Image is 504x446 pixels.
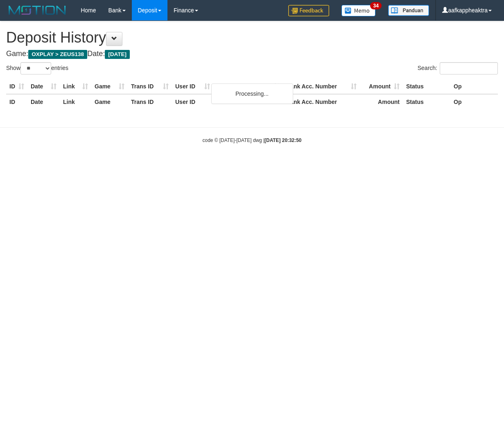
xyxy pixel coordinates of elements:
[60,94,91,109] th: Link
[403,79,450,94] th: Status
[370,2,381,9] span: 34
[105,50,130,59] span: [DATE]
[20,62,51,74] select: Showentries
[27,79,60,94] th: Date
[6,94,27,109] th: ID
[128,94,172,109] th: Trans ID
[360,94,403,109] th: Amount
[60,79,91,94] th: Link
[264,137,301,143] strong: [DATE] 20:32:50
[450,94,498,109] th: Op
[203,137,302,143] small: code © [DATE]-[DATE] dwg |
[360,79,403,94] th: Amount
[211,83,293,104] div: Processing...
[213,79,283,94] th: Bank Acc. Name
[91,79,128,94] th: Game
[172,94,213,109] th: User ID
[6,4,68,16] img: MOTION_logo.png
[28,50,87,59] span: OXPLAY > ZEUS138
[388,5,429,16] img: panduan.png
[172,79,213,94] th: User ID
[91,94,128,109] th: Game
[6,29,498,46] h1: Deposit History
[6,79,27,94] th: ID
[440,62,498,74] input: Search:
[450,79,498,94] th: Op
[283,94,360,109] th: Bank Acc. Number
[283,79,360,94] th: Bank Acc. Number
[6,62,68,74] label: Show entries
[418,62,498,74] label: Search:
[403,94,450,109] th: Status
[288,5,329,16] img: Feedback.jpg
[128,79,172,94] th: Trans ID
[27,94,60,109] th: Date
[341,5,376,16] img: Button%20Memo.svg
[6,50,498,58] h4: Game: Date:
